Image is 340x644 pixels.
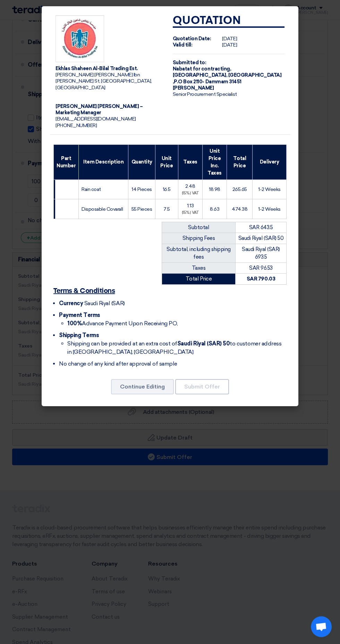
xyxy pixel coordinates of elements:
span: [DATE] [222,42,237,48]
span: 474.38 [232,206,247,212]
span: 8.63 [210,206,219,212]
th: Taxes [178,144,202,179]
span: Advance Payment Upon Receiving PO, [67,320,178,327]
span: Nabatat for contracting, [173,66,231,72]
td: Shipping Fees [162,233,236,244]
span: 1-2 Weeks [258,206,281,212]
li: No change of any kind after approval of sample [59,360,287,368]
div: (15%) VAT [181,210,199,216]
span: Shipping Terms [59,332,99,338]
span: Saudi Riyal (SAR) 693.5 [242,246,280,260]
td: Subtotal, including shipping fees [162,244,236,262]
span: Currency [59,300,83,307]
th: Total Price [227,144,253,179]
div: [PERSON_NAME] [PERSON_NAME] – Marketing Manager [56,103,162,116]
span: SAR 96.53 [249,265,273,271]
span: Senior Procurement Specialist [173,91,237,97]
th: Delivery [253,144,287,179]
span: 55 Pieces [131,206,152,212]
th: Item Description [79,144,128,179]
li: Shipping can be provided at an extra cost of to customer address in [GEOGRAPHIC_DATA], [GEOGRAPHI... [67,340,287,356]
button: Submit Offer [175,379,229,394]
strong: Valid till: [173,42,193,48]
div: (15%) VAT [181,191,199,196]
strong: Quotation [173,15,241,26]
span: Saudi Riyal (SAR) 50 [238,235,283,241]
th: Unit Price Inc. Taxes [203,144,227,179]
span: Saudi Riyal (SAR) [84,300,125,307]
span: [GEOGRAPHIC_DATA], [GEOGRAPHIC_DATA] ,P.O Box 2110- Dammam 31451 [173,72,282,84]
span: [PERSON_NAME] [PERSON_NAME] Ibn [PERSON_NAME] St, [GEOGRAPHIC_DATA], [GEOGRAPHIC_DATA] [56,72,152,90]
span: 7.5 [163,206,170,212]
span: 1-2 Weeks [258,186,281,192]
td: Taxes [162,262,236,274]
span: 265.65 [232,186,247,192]
span: Rain coat [82,186,101,192]
span: 14 Pieces [131,186,152,192]
span: [DATE] [222,36,237,42]
td: SAR 643.5 [235,222,286,233]
span: [EMAIL_ADDRESS][DOMAIN_NAME] [56,116,136,122]
th: Part Number [54,144,79,179]
span: 1.13 [187,203,194,209]
u: Terms & Conditions [53,287,115,294]
th: Unit Price [155,144,178,179]
strong: 100% [67,320,82,327]
span: Disposable Covarall [82,206,123,212]
img: Company Logo [56,15,104,62]
strong: Quotation Date: [173,36,211,42]
span: 16.5 [163,186,171,192]
th: Quantity [128,144,155,179]
span: 18.98 [209,186,220,192]
strong: Saudi Riyal (SAR) 50 [177,340,230,347]
td: Total Price [162,274,236,285]
div: Ekhlas Shaheen Al-Bilal Trading Est. [56,66,162,72]
span: [PHONE_NUMBER] [56,123,97,128]
div: Open chat [311,616,332,637]
strong: Submitted to: [173,60,206,66]
span: Payment Terms [59,312,100,318]
button: Continue Editing [111,379,174,394]
strong: SAR 790.03 [247,276,275,282]
td: Subtotal [162,222,236,233]
span: [PERSON_NAME] [173,85,214,91]
span: 2.48 [185,183,195,189]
